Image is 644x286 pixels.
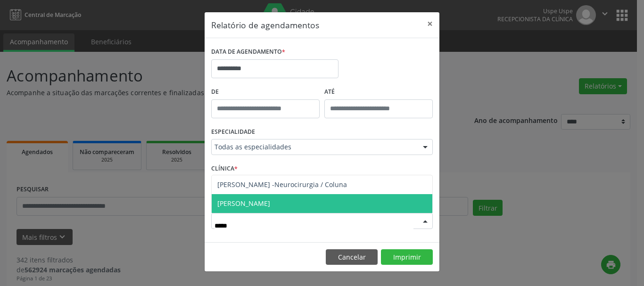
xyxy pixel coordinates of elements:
span: [PERSON_NAME] -Neurocirurgia / Coluna [217,180,347,189]
label: De [211,85,320,99]
label: CLÍNICA [211,162,238,176]
button: Cancelar [326,249,378,265]
label: DATA DE AGENDAMENTO [211,45,285,59]
label: ESPECIALIDADE [211,125,255,139]
label: ATÉ [324,85,433,99]
span: [PERSON_NAME] [217,199,270,208]
h5: Relatório de agendamentos [211,19,319,31]
button: Imprimir [381,249,433,265]
span: Todas as especialidades [215,142,413,152]
button: Close [421,12,439,35]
